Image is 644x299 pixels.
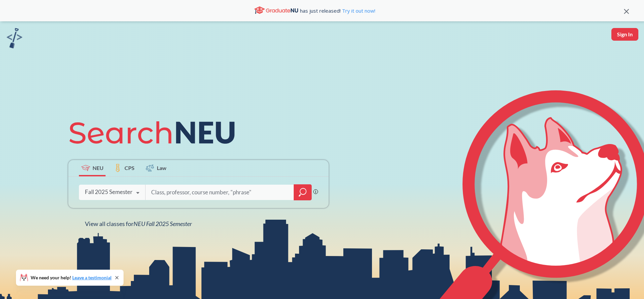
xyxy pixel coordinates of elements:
span: We need your help! [31,275,112,280]
img: sandbox logo [7,28,22,48]
span: Law [157,164,166,172]
span: CPS [125,164,135,172]
a: Leave a testimonial [72,275,112,280]
span: View all classes for [85,220,192,227]
input: Class, professor, course number, "phrase" [151,185,289,199]
span: NEU Fall 2025 Semester [134,220,192,227]
svg: magnifying glass [299,188,307,197]
span: NEU [93,164,104,172]
div: magnifying glass [294,184,312,200]
a: Try it out now! [341,7,375,14]
div: Fall 2025 Semester [85,188,133,196]
span: has just released! [300,7,375,14]
button: Sign In [611,28,638,41]
a: sandbox logo [7,28,22,50]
